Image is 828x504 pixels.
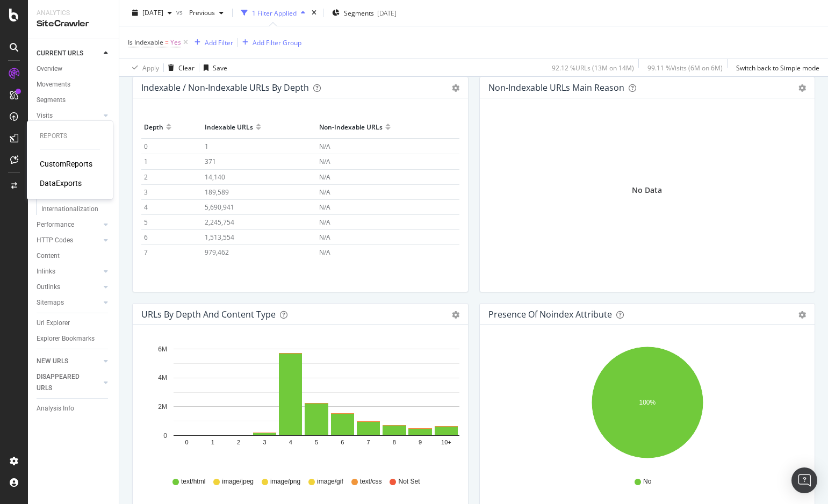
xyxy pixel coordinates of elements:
[791,467,817,493] div: Open Intercom Messenger
[37,297,100,308] a: Sitemaps
[142,63,159,72] div: Apply
[398,477,420,486] span: Not Set
[205,157,216,166] span: 371
[37,95,66,106] div: Segments
[37,110,53,121] div: Visits
[37,250,111,262] a: Content
[144,248,148,257] span: 7
[128,38,163,47] span: Is Indexable
[441,440,451,446] text: 10+
[360,477,382,486] span: text/css
[40,159,92,169] a: CustomReports
[263,440,266,446] text: 3
[144,233,148,242] span: 6
[144,157,148,166] span: 1
[309,8,319,18] div: times
[316,169,459,184] td: N/A
[41,204,111,215] a: Internationalization
[164,59,195,76] button: Clear
[40,132,100,141] div: Reports
[798,84,806,92] div: gear
[185,440,189,446] text: 0
[316,154,459,169] td: N/A
[178,63,195,72] div: Clear
[419,440,422,446] text: 9
[37,219,100,231] a: Performance
[170,35,181,50] span: Yes
[158,403,167,411] text: 2M
[128,59,159,76] button: Apply
[37,333,111,344] a: Explorer Bookmarks
[176,7,185,16] span: vs
[37,9,110,18] div: Analytics
[37,63,111,75] a: Overview
[552,63,634,72] div: 92.12 % URLs ( 13M on 14M )
[37,318,111,329] a: Url Explorer
[238,36,301,49] button: Add Filter Group
[736,63,819,72] div: Switch back to Simple mode
[37,297,64,308] div: Sitemaps
[316,139,459,154] td: N/A
[37,333,95,344] div: Explorer Bookmarks
[344,8,374,17] span: Segments
[632,185,662,196] div: No Data
[128,4,176,21] button: [DATE]
[316,230,459,245] td: N/A
[205,188,229,197] span: 189,589
[222,477,254,486] span: image/jpeg
[37,250,60,262] div: Content
[37,219,74,231] div: Performance
[37,95,111,106] a: Segments
[377,8,397,17] div: [DATE]
[37,266,100,277] a: Inlinks
[37,48,100,59] a: CURRENT URLS
[144,218,148,227] span: 5
[316,199,459,214] td: N/A
[37,318,70,329] div: Url Explorer
[341,440,344,446] text: 6
[639,399,656,406] text: 100%
[141,342,459,467] svg: A chart.
[144,203,148,212] span: 4
[158,345,167,353] text: 6M
[185,8,215,17] span: Previous
[37,371,91,394] div: DISAPPEARED URLS
[798,311,806,319] div: gear
[732,59,819,76] button: Switch back to Simple mode
[488,342,807,467] svg: A chart.
[270,477,300,486] span: image/png
[253,38,301,47] div: Add Filter Group
[141,309,276,320] div: URLs by Depth and Content Type
[41,204,98,215] div: Internationalization
[37,235,73,246] div: HTTP Codes
[37,79,70,90] div: Movements
[319,118,383,135] div: Non-Indexable URLs
[40,178,82,189] a: DataExports
[205,142,208,151] span: 1
[647,63,723,72] div: 99.11 % Visits ( 6M on 6M )
[37,356,68,367] div: NEW URLS
[37,403,74,414] div: Analysis Info
[163,432,167,440] text: 0
[37,266,55,277] div: Inlinks
[205,233,234,242] span: 1,513,554
[488,82,624,93] div: Non-Indexable URLs Main Reason
[317,477,343,486] span: image/gif
[37,63,62,75] div: Overview
[205,203,234,212] span: 5,690,941
[37,79,111,90] a: Movements
[37,235,100,246] a: HTTP Codes
[205,118,253,135] div: Indexable URLs
[237,4,309,21] button: 1 Filter Applied
[452,311,459,319] div: gear
[37,356,100,367] a: NEW URLS
[643,477,651,486] span: No
[37,282,60,293] div: Outlinks
[144,142,148,151] span: 0
[366,440,370,446] text: 7
[205,218,234,227] span: 2,245,754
